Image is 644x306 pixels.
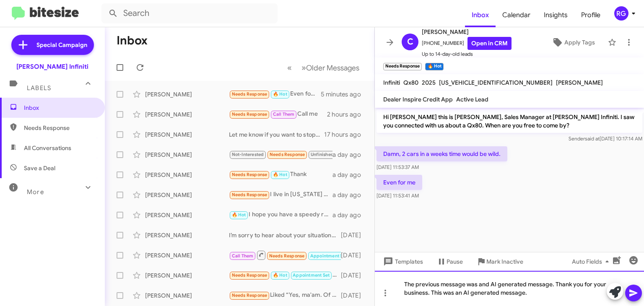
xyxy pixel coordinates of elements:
button: Auto Fields [565,254,619,269]
button: Mark Inactive [470,254,530,269]
div: Liked “Yes, ma'am. Of course. I will send over some options and just let me know what you think. ... [229,290,341,300]
span: Unfinished [311,152,334,157]
div: [PERSON_NAME] [145,211,229,219]
div: Thank [229,170,332,179]
span: » [301,62,306,73]
div: a day ago [332,211,368,219]
span: Not-Interested [232,152,264,157]
span: C [407,35,413,49]
div: a day ago [332,171,368,179]
span: said at [585,135,600,142]
span: Needs Response [270,152,305,157]
div: [PERSON_NAME] [145,191,229,199]
span: Call Them [273,112,295,117]
div: [DATE] [341,251,368,259]
nav: Page navigation example [283,59,364,76]
button: Previous [282,59,297,76]
span: [PERSON_NAME] [422,27,512,37]
span: Special Campaign [36,41,87,49]
span: 🔥 Hot [273,172,287,177]
button: RG [607,6,635,21]
div: [PERSON_NAME] [145,291,229,300]
h1: Inbox [117,34,148,47]
span: Labels [27,84,51,92]
div: I hope you have a speedy recovery! We can help you with the process over the phone or arrange a v... [229,210,332,220]
span: All Conversations [24,144,71,152]
div: [PERSON_NAME] Infiniti [16,62,88,71]
input: Search [101,3,278,23]
div: a day ago [332,191,368,199]
p: Hi [PERSON_NAME] this is [PERSON_NAME], Sales Manager at [PERSON_NAME] Infiniti. I saw you connec... [377,109,642,133]
button: Templates [375,254,430,269]
div: [PERSON_NAME] [145,231,229,239]
span: Infiniti [383,79,400,86]
span: Older Messages [306,63,359,73]
div: [PERSON_NAME] [145,90,229,99]
button: Pause [430,254,470,269]
div: 2 hours ago [327,110,368,119]
a: Calendar [496,3,537,27]
span: Up to 14-day-old leads [422,50,512,58]
div: [PERSON_NAME] [145,271,229,280]
div: Text me a proposal [229,270,341,280]
div: [PERSON_NAME] [145,130,229,139]
span: Needs Response [232,172,267,177]
span: Templates [382,254,423,269]
span: Inbox [24,104,95,112]
div: [PERSON_NAME] [145,110,229,119]
span: Active Lead [456,96,488,103]
span: Appointment Set [293,272,330,278]
span: 🔥 Hot [273,91,287,97]
div: [PERSON_NAME] [145,251,229,259]
button: Apply Tags [542,35,604,50]
span: Save a Deal [24,164,55,172]
span: Needs Response [232,272,267,278]
span: [US_VEHICLE_IDENTIFICATION_NUMBER] [439,79,553,86]
span: Appointment Set [310,253,347,259]
span: Needs Response [269,253,305,259]
a: Profile [574,3,607,27]
a: Inbox [465,3,496,27]
div: The previous message was and AI generated message. Thank you for your business. This was an AI ge... [375,271,644,306]
span: Call Them [232,253,254,259]
span: Needs Response [232,91,267,97]
span: Qx80 [403,79,418,86]
a: Open in CRM [467,37,512,50]
small: 🔥 Hot [425,63,443,70]
span: 🔥 Hot [273,272,287,278]
div: [PERSON_NAME] [145,171,229,179]
span: Needs Response [232,293,267,298]
span: Pause [447,254,463,269]
div: RG [614,6,628,21]
div: Let me know if you want to stop by [DATE] just to check one out. Have a good evening! [229,130,324,139]
div: a day ago [332,150,368,159]
span: [DATE] 11:53:41 AM [377,192,419,199]
a: Insights [537,3,574,27]
span: 🔥 Hot [232,212,246,218]
span: Apply Tags [564,35,595,50]
span: Needs Response [232,112,267,117]
span: « [287,62,292,73]
span: [PERSON_NAME] [556,79,603,86]
p: Damn, 2 cars in a weeks time would be wild. [377,146,507,161]
p: Even for me [377,175,422,190]
span: More [27,188,44,196]
div: [DATE] [341,271,368,280]
span: 2025 [422,79,436,86]
span: Auto Fields [572,254,612,269]
a: Special Campaign [11,35,94,55]
span: [PHONE_NUMBER] [422,37,512,50]
small: Needs Response [383,63,422,70]
button: Next [296,59,364,76]
div: 17 hours ago [324,130,368,139]
div: [DATE] [341,291,368,300]
span: Needs Response [232,192,267,197]
div: I no longer have this vehicle. [229,150,332,159]
span: Sender [DATE] 10:17:14 AM [569,135,642,142]
div: I live in [US_STATE] now and have a Rogue sv with 40, 000 miles,2023. I don't think we could both... [229,190,332,200]
div: 5 minutes ago [321,90,368,99]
